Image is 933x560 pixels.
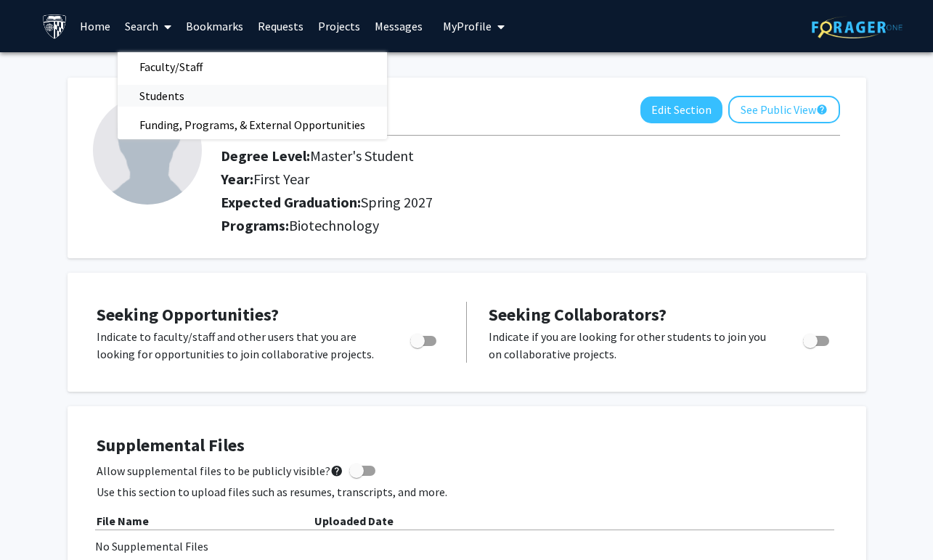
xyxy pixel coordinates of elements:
a: Faculty/Staff [118,56,387,78]
p: Indicate if you are looking for other students to join you on collaborative projects. [489,328,775,363]
div: Toggle [797,328,837,350]
span: Allow supplemental files to be publicly visible? [97,462,343,479]
img: Profile Picture [93,96,202,205]
span: Faculty/Staff [118,52,224,81]
div: No Supplemental Files [95,538,839,555]
span: Biotechnology [289,216,379,234]
span: My Profile [443,19,492,33]
a: Students [118,85,387,107]
div: Toggle [404,328,444,350]
a: Messages [367,1,430,52]
span: Master's Student [310,147,414,165]
h2: Year: [221,170,758,188]
button: See Public View [728,96,840,123]
span: Seeking Collaborators? [489,303,667,326]
mat-icon: help [330,462,343,479]
mat-icon: help [816,101,828,118]
a: Home [73,1,118,52]
h4: Supplemental Files [97,435,837,456]
span: Seeking Opportunities? [97,303,279,326]
iframe: Chat [11,495,62,549]
b: File Name [97,514,149,528]
a: Projects [311,1,367,52]
span: Spring 2027 [361,193,433,211]
a: Requests [250,1,311,52]
a: Funding, Programs, & External Opportunities [118,114,387,136]
p: Indicate to faculty/staff and other users that you are looking for opportunities to join collabor... [97,328,383,363]
span: First Year [253,170,309,188]
h2: Degree Level: [221,147,758,165]
img: Johns Hopkins University Logo [42,14,68,39]
span: Funding, Programs, & External Opportunities [118,110,387,139]
h2: Expected Graduation: [221,194,758,211]
span: Students [118,81,206,110]
a: Bookmarks [179,1,250,52]
h2: Programs: [221,217,840,234]
b: Uploaded Date [314,514,394,528]
p: Use this section to upload files such as resumes, transcripts, and more. [97,483,837,501]
a: Search [118,1,179,52]
button: Edit Section [640,96,722,123]
img: ForagerOne Logo [812,16,903,38]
